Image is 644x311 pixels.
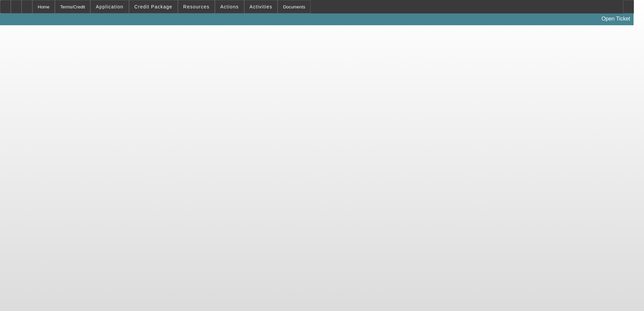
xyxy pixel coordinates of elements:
button: Application [91,0,128,13]
button: Credit Package [129,0,178,13]
a: Open Ticket [599,13,633,25]
button: Actions [215,0,244,13]
span: Application [96,4,123,9]
span: Resources [183,4,210,9]
span: Activities [250,4,272,9]
button: Activities [245,0,278,13]
button: Resources [178,0,215,13]
span: Actions [220,4,239,9]
span: Credit Package [134,4,172,9]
